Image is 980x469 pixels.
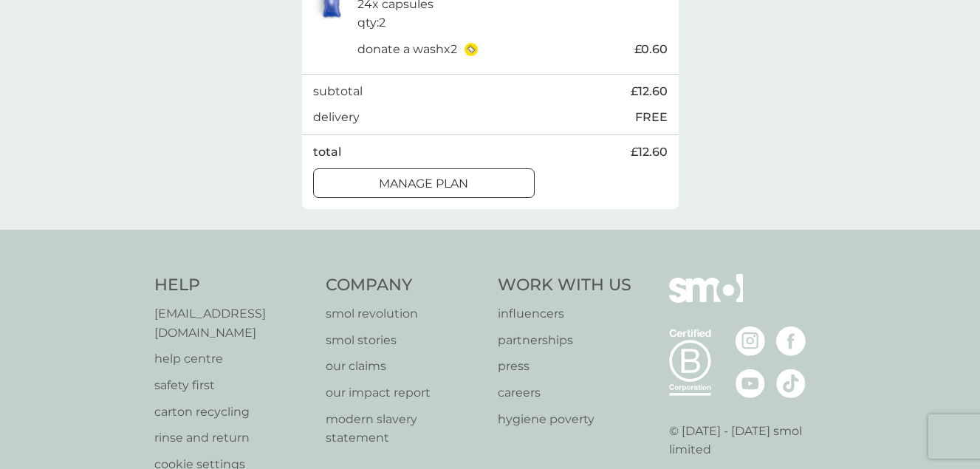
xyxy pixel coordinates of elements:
a: smol revolution [326,304,483,323]
p: delivery [313,108,360,127]
a: [EMAIL_ADDRESS][DOMAIN_NAME] [154,304,312,342]
p: FREE [635,108,668,127]
span: £12.60 [631,82,668,101]
a: press [498,357,631,376]
a: hygiene poverty [498,410,631,429]
span: £0.60 [634,40,668,59]
a: carton recycling [154,403,312,422]
span: £12.60 [631,143,668,162]
p: © [DATE] - [DATE] smol limited [669,422,826,459]
a: safety first [154,376,312,395]
h4: Help [154,274,312,297]
h4: Company [326,274,483,297]
img: visit the smol Instagram page [736,326,765,356]
a: influencers [498,304,631,323]
h4: Work With Us [498,274,631,297]
a: our claims [326,357,483,376]
button: Manage plan [313,168,535,198]
img: visit the smol Tiktok page [776,369,806,398]
p: qty : 2 [357,13,386,32]
p: total [313,143,341,162]
img: visit the smol Facebook page [776,326,806,356]
img: visit the smol Youtube page [736,369,765,398]
a: careers [498,383,631,403]
p: donate a wash x 2 [357,40,457,59]
img: smol [669,274,743,324]
a: modern slavery statement [326,410,483,448]
p: subtotal [313,82,363,101]
p: Manage plan [379,174,468,194]
a: our impact report [326,383,483,403]
a: smol stories [326,331,483,350]
a: partnerships [498,331,631,350]
a: rinse and return [154,428,312,448]
a: help centre [154,349,312,369]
